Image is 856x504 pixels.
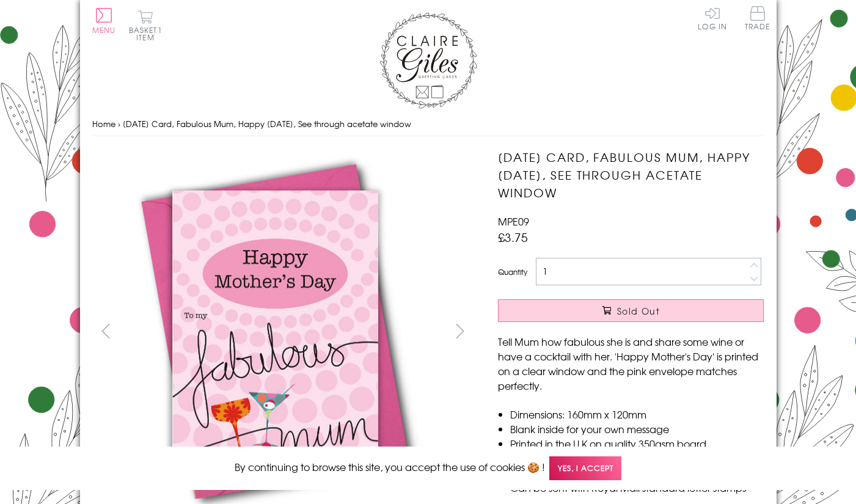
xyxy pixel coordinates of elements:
nav: breadcrumbs [92,112,764,137]
a: Home [92,118,115,130]
img: Claire Giles Greetings Cards [379,12,477,109]
li: Printed in the U.K on quality 350gsm board [510,436,764,451]
button: Menu [92,8,116,34]
span: Trade [745,6,770,30]
li: Dimensions: 160mm x 120mm [510,407,764,422]
a: Log In [698,6,727,30]
h1: [DATE] Card, Fabulous Mum, Happy [DATE], See through acetate window [498,148,764,201]
button: prev [92,317,120,345]
span: › [118,118,120,130]
span: £3.75 [498,228,528,246]
button: Sold Out [498,299,764,322]
p: Tell Mum how fabulous she is and share some wine or have a cocktail with her. 'Happy Mother's Day... [498,334,764,393]
button: next [446,317,474,345]
label: Quantity [498,266,527,277]
li: Blank inside for your own message [510,422,764,436]
span: [DATE] Card, Fabulous Mum, Happy [DATE], See through acetate window [123,118,411,130]
button: Basket1 item [129,10,163,41]
span: Sold Out [617,305,660,317]
a: Trade [745,6,770,32]
span: Yes, I accept [549,456,621,480]
span: 1 item [136,24,163,43]
span: Menu [92,24,116,35]
span: MPE09 [498,214,529,228]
